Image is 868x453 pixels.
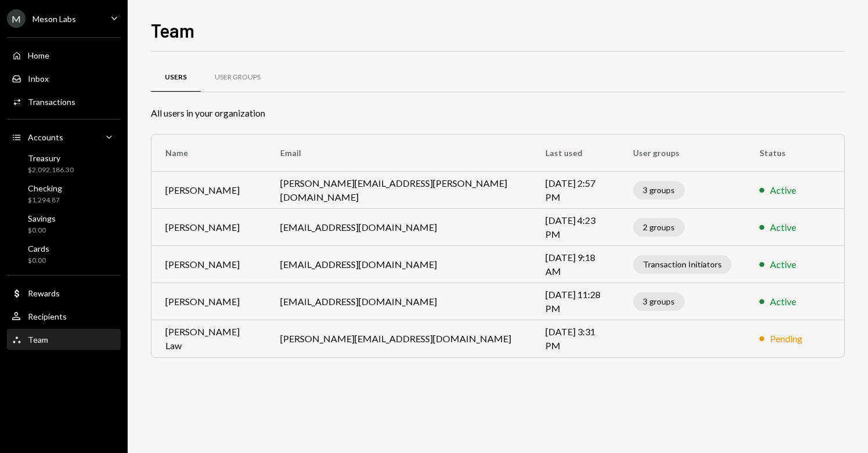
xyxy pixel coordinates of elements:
[28,213,56,223] div: Savings
[531,209,619,246] td: [DATE] 4:23 PM
[531,320,619,357] td: [DATE] 3:31 PM
[7,240,121,268] a: Cards$0.00
[28,183,62,193] div: Checking
[770,183,796,197] div: Active
[151,172,266,209] td: [PERSON_NAME]
[28,195,62,205] div: $1,294.87
[201,63,274,93] a: User Groups
[266,246,532,283] td: [EMAIL_ADDRESS][DOMAIN_NAME]
[7,210,121,238] a: Savings$0.00
[531,172,619,209] td: [DATE] 2:57 PM
[151,19,194,42] h1: Team
[7,9,26,28] div: M
[28,153,74,163] div: Treasury
[633,181,685,200] div: 3 groups
[619,135,746,172] th: User groups
[746,135,816,172] th: Status
[151,246,266,283] td: [PERSON_NAME]
[28,97,75,107] div: Transactions
[266,135,532,172] th: Email
[28,244,49,253] div: Cards
[770,258,796,271] div: Active
[266,283,532,320] td: [EMAIL_ADDRESS][DOMAIN_NAME]
[531,246,619,283] td: [DATE] 9:18 AM
[7,91,121,112] a: Transactions
[633,255,732,274] div: Transaction Initiators
[28,288,60,298] div: Rewards
[151,209,266,246] td: [PERSON_NAME]
[7,150,121,177] a: Treasury$2,092,186.30
[151,106,845,120] div: All users in your organization
[151,320,266,357] td: [PERSON_NAME] Law
[531,135,619,172] th: Last used
[7,306,121,327] a: Recipients
[266,209,532,246] td: [EMAIL_ADDRESS][DOMAIN_NAME]
[7,45,121,66] a: Home
[28,335,48,345] div: Team
[266,320,532,357] td: [PERSON_NAME][EMAIL_ADDRESS][DOMAIN_NAME]
[266,172,532,209] td: [PERSON_NAME][EMAIL_ADDRESS][PERSON_NAME][DOMAIN_NAME]
[28,226,56,235] div: $0.00
[7,180,121,208] a: Checking$1,294.87
[28,311,67,321] div: Recipients
[7,329,121,350] a: Team
[770,295,796,309] div: Active
[28,165,74,175] div: $2,092,186.30
[633,218,685,237] div: 2 groups
[215,73,261,82] div: User Groups
[633,292,685,311] div: 3 groups
[151,135,266,172] th: Name
[28,256,49,266] div: $0.00
[151,283,266,320] td: [PERSON_NAME]
[165,73,187,82] div: Users
[7,282,121,303] a: Rewards
[7,68,121,89] a: Inbox
[28,74,49,84] div: Inbox
[7,126,121,147] a: Accounts
[531,283,619,320] td: [DATE] 11:28 PM
[770,332,802,346] div: Pending
[151,63,201,93] a: Users
[28,50,49,60] div: Home
[32,14,76,24] div: Meson Labs
[770,220,796,234] div: Active
[28,132,63,142] div: Accounts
